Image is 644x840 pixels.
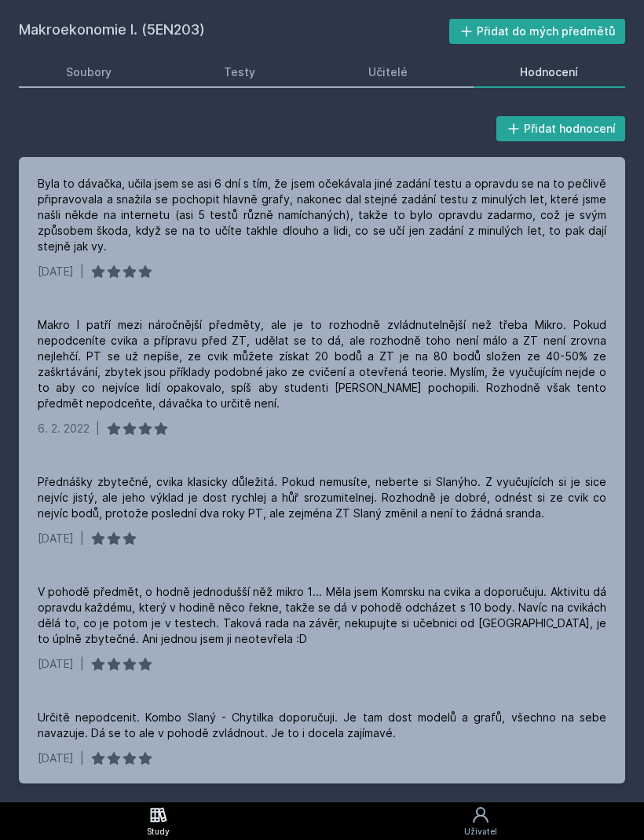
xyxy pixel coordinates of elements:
div: Testy [224,64,255,80]
div: Přednášky zbytečné, cvika klasicky důležitá. Pokud nemusíte, neberte si Slanýho. Z vyučujících si... [38,474,606,521]
a: Testy [177,57,303,88]
h2: Makroekonomie I. (5EN203) [19,19,449,44]
div: V pohodě předmět, o hodně jednodušší něž mikro 1... Měla jsem Komrsku na cvika a doporučuju. Akti... [38,584,606,647]
div: Byla to dávačka, učila jsem se asi 6 dní s tím, že jsem očekávala jiné zadání testu a opravdu se ... [38,176,606,254]
button: Přidat hodnocení [496,116,626,141]
div: Uživatel [464,826,497,838]
a: Soubory [19,57,159,88]
div: Makro I patří mezi náročnější předměty, ale je to rozhodně zvládnutelnější než třeba Mikro. Pokud... [38,317,606,411]
div: [DATE] [38,751,74,766]
div: | [80,656,84,672]
a: Hodnocení [474,57,626,88]
button: Přidat do mých předmětů [449,19,626,44]
div: [DATE] [38,264,74,279]
div: | [80,531,84,546]
div: [DATE] [38,656,74,672]
div: | [96,421,100,436]
div: | [80,751,84,766]
a: Učitelé [321,57,455,88]
div: | [80,264,84,279]
div: Study [147,826,170,838]
div: Soubory [66,64,112,80]
div: 6. 2. 2022 [38,421,90,436]
div: Hodnocení [520,64,578,80]
div: Určitě nepodcenit. Kombo Slaný - Chytilka doporučuji. Je tam dost modelů a grafů, všechno na sebe... [38,710,606,741]
div: Učitelé [368,64,408,80]
div: [DATE] [38,531,74,546]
